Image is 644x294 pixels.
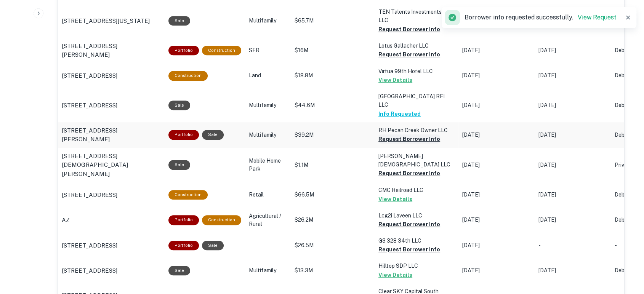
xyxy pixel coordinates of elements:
a: AZ [62,216,161,225]
iframe: Chat Widget [606,233,644,270]
div: This loan purpose was for construction [202,215,241,225]
p: [DATE] [538,191,607,199]
p: [PERSON_NAME][DEMOGRAPHIC_DATA] LLC [378,152,455,169]
p: RH Pecan Creek Owner LLC [378,126,455,134]
a: [STREET_ADDRESS] [62,266,161,275]
button: View Details [378,195,412,204]
p: [DATE] [538,101,607,109]
p: [STREET_ADDRESS] [62,101,117,110]
p: [DATE] [462,131,531,139]
p: [DATE] [538,267,607,275]
div: This loan purpose was for construction [202,46,241,55]
a: [STREET_ADDRESS][PERSON_NAME] [62,42,161,59]
p: Multifamily [249,17,287,25]
p: AZ [62,216,70,225]
p: $16M [295,46,371,54]
div: Sale [202,130,224,139]
p: [DATE] [462,241,531,249]
p: - [538,241,607,249]
p: Land [249,72,287,80]
p: [DATE] [462,267,531,275]
p: G3 328 34th LLC [378,236,455,245]
p: Mobile Home Park [249,157,287,173]
p: Retail [249,191,287,199]
p: [DATE] [462,161,531,169]
button: View Details [378,75,412,85]
p: [STREET_ADDRESS][US_STATE] [62,16,150,26]
p: [DATE] [462,101,531,109]
p: Lotus Gallacher LLC [378,42,455,50]
p: SFR [249,46,287,54]
a: [STREET_ADDRESS][DEMOGRAPHIC_DATA][PERSON_NAME] [62,152,161,179]
p: [STREET_ADDRESS] [62,241,117,250]
p: [DATE] [462,191,531,199]
div: Sale [202,241,224,250]
a: [STREET_ADDRESS][PERSON_NAME] [62,126,161,144]
div: Sale [168,101,190,110]
p: TEN Talents Investments 26 LLC [378,8,455,24]
p: [DATE] [538,72,607,80]
p: $13.3M [295,267,371,275]
p: [DATE] [538,216,607,224]
button: Request Borrower Info [378,134,440,144]
p: $26.5M [295,241,371,249]
p: [DATE] [538,161,607,169]
p: [DATE] [538,46,607,54]
div: This loan purpose was for construction [168,71,208,80]
button: Request Borrower Info [378,50,440,59]
p: [STREET_ADDRESS] [62,71,117,80]
div: Sale [168,160,190,169]
p: Multifamily [249,131,287,139]
button: Request Borrower Info [378,25,440,34]
button: View Details [378,270,412,280]
a: [STREET_ADDRESS] [62,190,161,200]
button: Request Borrower Info [378,220,440,229]
div: This is a portfolio loan with 3 properties [168,46,199,55]
p: Agricultural / Rural [249,212,287,228]
button: Info Requested [378,109,421,118]
a: [STREET_ADDRESS] [62,241,161,250]
button: Request Borrower Info [378,245,440,254]
div: Sale [168,266,190,275]
p: $26.2M [295,216,371,224]
p: Multifamily [249,101,287,109]
p: [STREET_ADDRESS] [62,266,117,275]
p: $1.1M [295,161,371,169]
p: Hilltop SDP LLC [378,262,455,270]
p: Virtua 99th Hotel LLC [378,67,455,75]
p: [DATE] [462,216,531,224]
p: $44.6M [295,101,371,109]
a: [STREET_ADDRESS] [62,101,161,110]
p: $39.2M [295,131,371,139]
p: [DATE] [462,46,531,54]
p: $18.8M [295,72,371,80]
p: Lcg2i Laveen LLC [378,211,455,220]
a: [STREET_ADDRESS] [62,71,161,80]
p: Borrower info requested successfully. [465,13,617,22]
a: [STREET_ADDRESS][US_STATE] [62,16,161,26]
p: CMC Railroad LLC [378,186,455,194]
p: Multifamily [249,267,287,275]
div: This is a portfolio loan with 5 properties [168,215,199,225]
p: $65.7M [295,17,371,25]
a: View Request [578,14,617,21]
div: Sale [168,16,190,26]
p: [STREET_ADDRESS] [62,190,117,200]
p: [DATE] [538,131,607,139]
div: This is a portfolio loan with 2 properties [168,130,199,139]
div: This is a portfolio loan with 2 properties [168,241,199,250]
p: [DATE] [462,72,531,80]
p: [GEOGRAPHIC_DATA] REI LLC [378,92,455,109]
button: Request Borrower Info [378,169,440,178]
div: This loan purpose was for construction [168,190,208,200]
p: $66.5M [295,191,371,199]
